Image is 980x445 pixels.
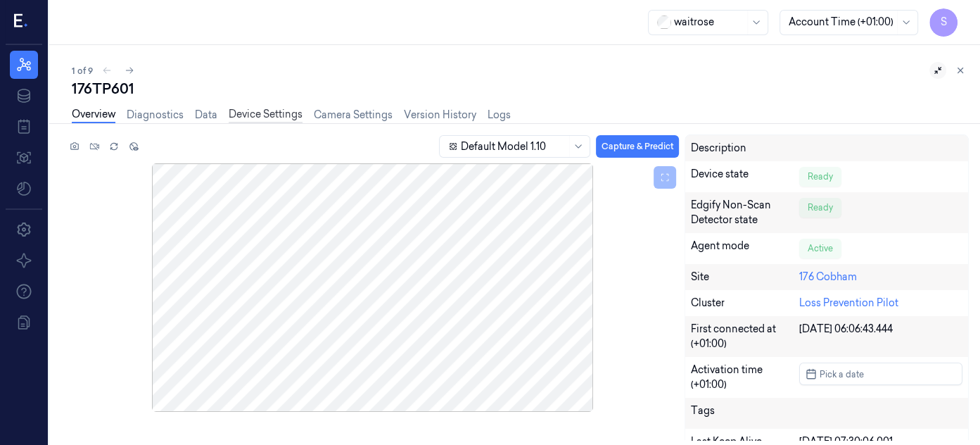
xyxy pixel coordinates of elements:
div: Ready [799,198,841,218]
a: Loss Prevention Pilot [799,296,898,309]
a: Version History [404,108,476,123]
div: Active [799,239,841,258]
div: Cluster [691,296,799,311]
div: Agent mode [691,239,799,258]
a: Device Settings [229,107,303,123]
div: [DATE] 06:06:43.444 [799,322,962,351]
a: Camera Settings [314,108,393,123]
a: Logs [488,108,511,123]
div: Description [691,141,799,156]
div: Device state [691,167,799,187]
div: Activation time (+01:00) [691,363,799,392]
div: Ready [799,167,841,187]
a: Diagnostics [127,108,184,123]
button: Pick a date [799,363,962,385]
div: Edgify Non-Scan Detector state [691,198,799,227]
div: First connected at (+01:00) [691,322,799,351]
div: 176TP601 [72,79,969,99]
span: 1 of 9 [72,65,93,77]
a: 176 Cobham [799,270,857,283]
button: Capture & Predict [596,135,679,158]
a: Data [195,108,217,123]
a: Overview [72,107,115,123]
div: Tags [691,403,799,423]
button: S [929,8,957,37]
div: Site [691,270,799,284]
span: Pick a date [817,368,864,381]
